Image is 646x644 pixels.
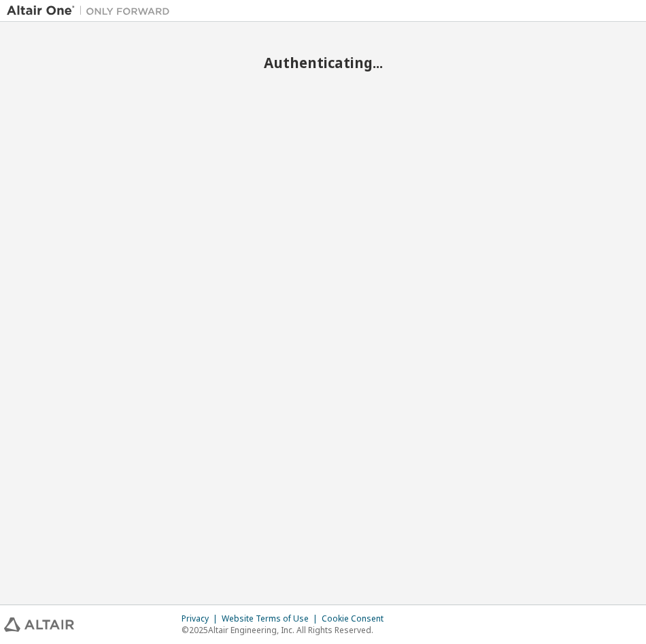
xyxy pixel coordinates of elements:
p: © 2025 Altair Engineering, Inc. All Rights Reserved. [182,624,392,636]
div: Website Terms of Use [222,613,322,624]
img: altair_logo.svg [4,617,74,632]
div: Cookie Consent [322,613,392,624]
img: Altair One [7,4,177,18]
h2: Authenticating... [7,54,639,71]
div: Privacy [182,613,222,624]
